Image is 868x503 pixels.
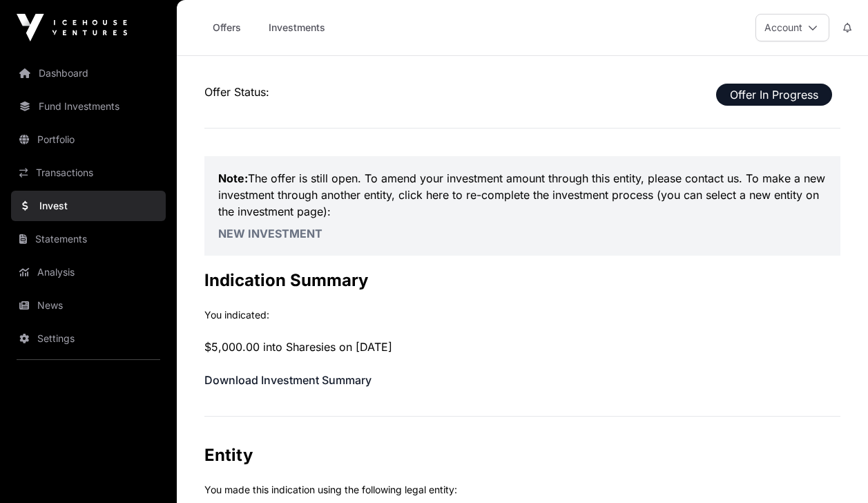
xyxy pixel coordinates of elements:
[11,257,166,287] a: Analysis
[799,437,868,503] iframe: Chat Widget
[204,84,840,100] p: Offer Status:
[218,170,827,220] p: The offer is still open. To amend your investment amount through this entity, please contact us. ...
[11,224,166,254] a: Statements
[11,290,166,321] a: News
[11,323,166,354] a: Settings
[11,158,166,188] a: Transactions
[204,373,372,387] a: Download Investment Summary
[11,124,166,155] a: Portfolio
[218,171,248,185] strong: Note:
[204,483,840,497] p: You made this indication using the following legal entity:
[11,58,166,88] a: Dashboard
[11,191,166,221] a: Invest
[716,84,832,106] span: Offer In Progress
[204,269,840,292] h2: Indication Summary
[204,308,840,322] p: You indicated:
[204,444,840,466] h2: Entity
[755,14,829,41] button: Account
[260,15,334,41] a: Investments
[204,339,840,355] p: $5,000.00 into Sharesies on [DATE]
[199,15,254,41] a: Offers
[218,227,322,240] a: New Investment
[11,91,166,122] a: Fund Investments
[17,14,127,41] img: Icehouse Ventures Logo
